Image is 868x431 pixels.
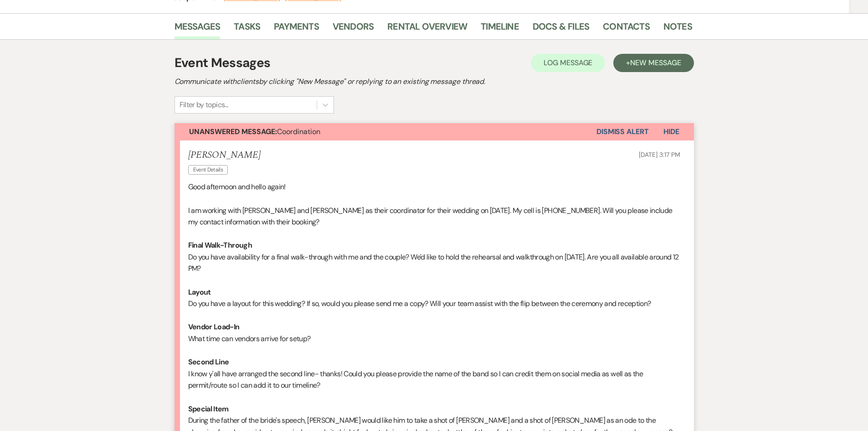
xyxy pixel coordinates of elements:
[188,240,252,250] strong: Final Walk-Through
[188,206,673,227] span: I am working with [PERSON_NAME] and [PERSON_NAME] as their coordinator for their wedding on [DATE...
[188,369,643,390] span: I know y'all have arranged the second line- thanks! Could you please provide the name of the band...
[649,123,694,140] button: Hide
[188,322,240,332] strong: Vendor Load-In
[531,54,605,72] button: Log Message
[533,19,589,39] a: Docs & Files
[175,19,221,39] a: Messages
[663,19,692,39] a: Notes
[180,99,228,110] div: Filter by topics...
[188,299,651,308] span: Do you have a layout for this wedding? If so, would you please send me a copy? Will your team ass...
[188,334,311,343] span: What time can vendors arrive for setup?
[175,53,271,73] h1: Event Messages
[387,19,467,39] a: Rental Overview
[274,19,319,39] a: Payments
[630,58,681,68] span: New Message
[188,252,679,274] span: Do you have availability for a final walk-through with me and the couple? We'd like to hold the r...
[544,58,592,68] span: Log Message
[603,19,650,39] a: Contacts
[188,404,229,414] strong: Special Item
[333,19,374,39] a: Vendors
[663,127,679,136] span: Hide
[188,357,229,367] strong: Second Line
[596,123,649,140] button: Dismiss Alert
[188,150,261,161] h5: [PERSON_NAME]
[188,182,286,192] span: Good afternoon and hello again!
[175,123,596,140] button: Unanswered Message:Coordination
[189,127,320,136] span: Coordination
[175,76,694,87] h2: Communicate with clients by clicking "New Message" or replying to an existing message thread.
[189,127,277,136] strong: Unanswered Message:
[188,287,211,297] strong: Layout
[613,54,693,72] button: +New Message
[188,165,228,175] span: Event Details
[639,151,680,159] span: [DATE] 3:17 PM
[234,19,260,39] a: Tasks
[481,19,519,39] a: Timeline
